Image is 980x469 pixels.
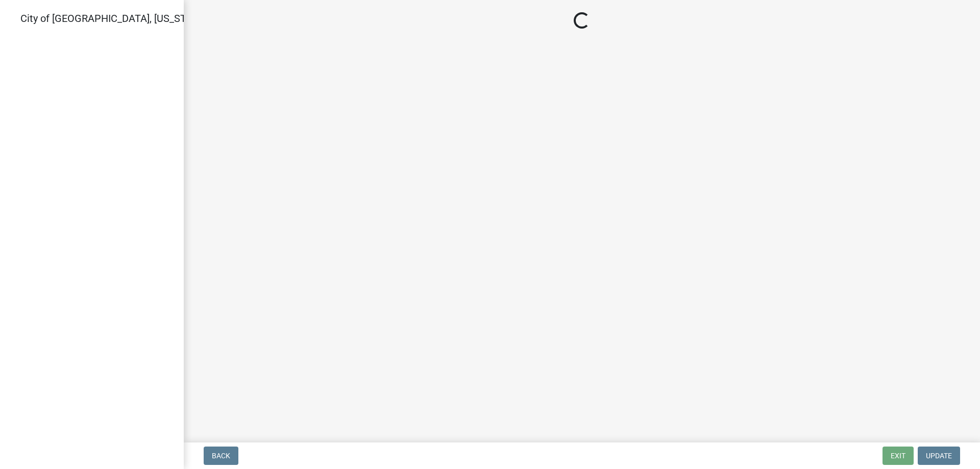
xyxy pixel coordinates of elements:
[204,447,238,465] button: Back
[926,452,952,460] span: Update
[883,447,914,465] button: Exit
[918,447,960,465] button: Update
[212,452,230,460] span: Back
[20,12,206,24] span: City of [GEOGRAPHIC_DATA], [US_STATE]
